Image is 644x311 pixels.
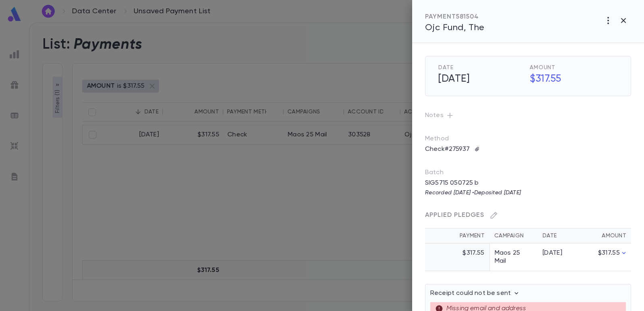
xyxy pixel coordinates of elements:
[425,135,465,143] p: Method
[425,212,484,218] span: Applied Pledges
[489,229,538,243] th: Campaign
[420,177,518,189] p: SIG5715 050725 b
[433,71,526,88] h5: [DATE]
[489,243,538,271] td: Maos 25 Mail
[425,109,631,122] p: Notes
[425,13,485,21] div: PAYMENT 581504
[420,143,475,156] p: Check #275937
[530,64,618,71] span: Amount
[538,229,578,243] th: Date
[425,23,485,32] span: Ojc Fund, The
[438,64,526,71] span: Date
[425,169,631,177] p: Batch
[525,71,618,88] h5: $317.55
[578,243,631,271] td: $317.55
[543,249,573,257] div: [DATE]
[425,229,489,243] th: Payment
[578,229,631,243] th: Amount
[425,243,489,271] td: $317.55
[430,289,520,297] p: Receipt could not be sent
